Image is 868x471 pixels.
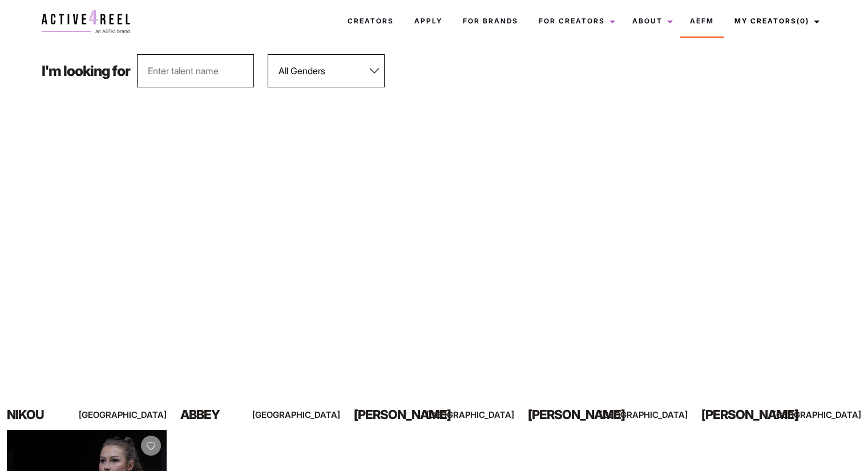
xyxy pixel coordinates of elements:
[724,6,826,37] a: My Creators(0)
[701,405,797,424] div: [PERSON_NAME]
[528,405,624,424] div: [PERSON_NAME]
[292,408,340,422] div: [GEOGRAPHIC_DATA]
[640,408,688,422] div: [GEOGRAPHIC_DATA]
[528,6,622,37] a: For Creators
[119,408,167,422] div: [GEOGRAPHIC_DATA]
[7,405,103,424] div: Nikou
[180,405,276,424] div: Abbey
[42,64,130,78] p: I'm looking for
[797,17,809,25] span: (0)
[622,6,680,37] a: About
[42,10,130,33] img: a4r-logo.svg
[137,54,254,87] input: Enter talent name
[680,6,724,37] a: AEFM
[404,6,453,37] a: Apply
[453,6,528,37] a: For Brands
[337,6,404,37] a: Creators
[354,405,450,424] div: [PERSON_NAME]
[813,408,861,422] div: [GEOGRAPHIC_DATA]
[466,408,514,422] div: [GEOGRAPHIC_DATA]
